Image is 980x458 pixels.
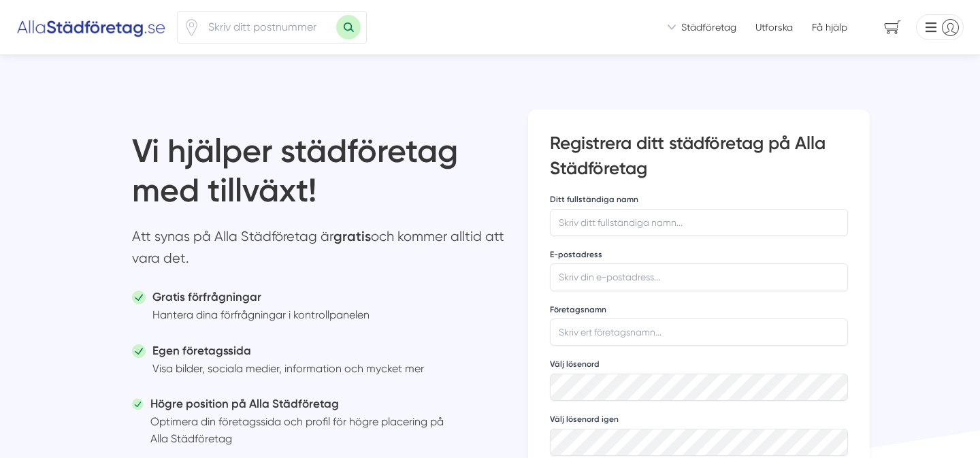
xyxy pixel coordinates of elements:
label: Ditt fullständiga namn [550,194,638,205]
p: Optimera din företagssida och profil för högre placering på Alla Städföretag [150,413,462,448]
h3: Registrera ditt städföretag på Alla Städföretag [550,131,848,192]
label: Välj lösenord igen [550,414,619,425]
p: Hantera dina förfrågningar i kontrollpanelen [152,306,370,323]
svg: Pin / Karta [183,19,200,36]
p: Att synas på Alla Städföretag är och kommer alltid att vara det. [132,226,506,276]
label: E-postadress [550,249,602,260]
input: Skriv din e-postadress... [550,263,848,291]
h1: Vi hjälper städföretag med tillväxt! [132,131,506,220]
span: Få hjälp [812,20,847,34]
input: Skriv ert företagsnamn... [550,318,848,346]
strong: gratis [333,228,371,244]
span: navigation-cart [875,16,911,39]
input: Skriv ditt postnummer [200,12,336,43]
span: Städföretag [681,20,736,34]
a: Utforska [755,20,793,34]
img: Alla Städföretag [16,16,166,38]
h5: Egen företagssida [152,342,424,360]
h5: Högre position på Alla Städföretag [150,395,462,413]
p: Visa bilder, sociala medier, information och mycket mer [152,360,424,377]
input: Skriv ditt fullständiga namn... [550,209,848,236]
label: Företagsnamn [550,304,606,315]
span: Klicka för att använda din position. [183,19,200,36]
label: Välj lösenord [550,359,600,370]
button: Sök med postnummer [336,15,361,39]
h5: Gratis förfrågningar [152,288,370,306]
